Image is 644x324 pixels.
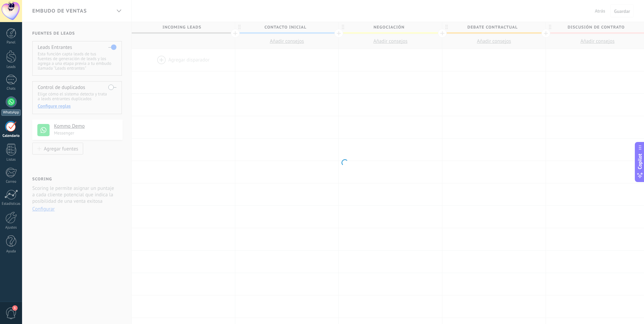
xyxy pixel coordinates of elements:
span: 1 [12,305,18,311]
div: WhatsApp [1,109,21,116]
div: Ayuda [1,249,21,254]
div: Calendario [1,134,21,138]
div: Chats [1,87,21,91]
div: Listas [1,158,21,162]
span: Copilot [637,154,643,169]
div: Correo [1,180,21,184]
div: Leads [1,65,21,69]
div: Estadísticas [1,202,21,206]
div: Ajustes [1,226,21,230]
div: Panel [1,40,21,45]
